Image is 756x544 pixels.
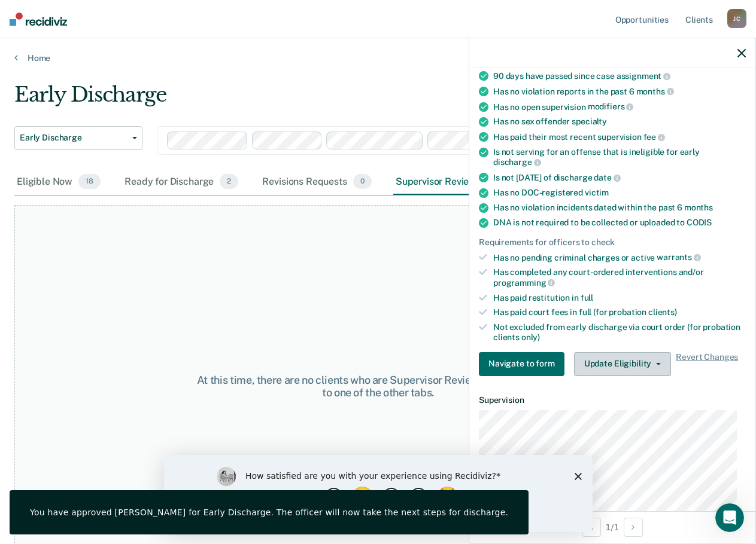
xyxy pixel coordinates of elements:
div: Ready for Discharge [122,169,241,195]
div: Is not [DATE] of discharge [493,172,746,183]
div: Is not serving for an offense that is ineligible for early [493,147,746,167]
span: 18 [78,174,101,190]
div: Revisions Requests [260,169,374,195]
div: Eligible Now [14,169,103,195]
div: Has no pending criminal charges or active [493,252,746,263]
div: Has completed any court-ordered interventions and/or [493,267,746,288]
span: modifiers [588,102,634,111]
img: Recidiviz [10,13,67,26]
span: victim [585,188,609,197]
span: 0 [353,174,372,190]
div: 90 days have passed since case [493,71,746,81]
div: Has no sex offender [493,117,746,127]
div: Has no violation incidents dated within the past 6 [493,203,746,213]
span: fee [643,132,665,142]
span: date [594,173,620,182]
div: Has no DOC-registered [493,188,746,198]
div: Not excluded from early discharge via court order (for probation clients [493,322,746,343]
span: Revert Changes [676,352,738,376]
div: Early Discharge [14,82,695,117]
span: months [636,87,674,96]
div: You have approved [PERSON_NAME] for Early Discharge. The officer will now take the next steps for... [30,507,508,518]
div: Has no open supervision [493,102,746,112]
div: At this time, there are no clients who are Supervisor Review. Please navigate to one of the other... [196,374,560,399]
iframe: Intercom live chat [715,503,744,532]
span: Early Discharge [20,133,127,143]
div: Has paid court fees in full (for probation [493,307,746,317]
span: months [684,203,713,212]
span: clients) [648,307,677,317]
div: J C [727,9,746,28]
div: Has paid their most recent supervision [493,132,746,142]
span: assignment [617,71,670,81]
iframe: Survey by Kim from Recidiviz [164,455,593,532]
button: Navigate to form [479,352,564,376]
div: Has paid restitution in [493,293,746,303]
span: specialty [572,117,607,126]
div: 1 / 1 [469,511,755,543]
span: warrants [657,252,701,262]
span: CODIS [687,218,712,227]
dt: Supervision [479,395,746,405]
div: DNA is not required to be collected or uploaded to [493,218,746,228]
a: Home [14,53,742,63]
div: Requirements for officers to check [479,237,746,247]
div: Has no violation reports in the past 6 [493,86,746,97]
button: Update Eligibility [574,352,671,376]
button: Next Opportunity [624,518,643,537]
div: Supervisor Review [393,169,504,195]
a: Navigate to form link [479,352,569,376]
span: only) [521,332,540,342]
span: programming [493,278,555,288]
span: discharge [493,157,541,167]
span: full [581,293,593,302]
span: 2 [220,174,238,190]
